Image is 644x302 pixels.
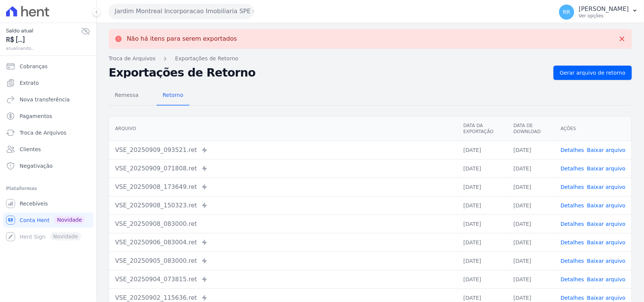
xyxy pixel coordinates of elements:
div: VSE_20250906_083004.ret [115,238,451,247]
a: Detalhes [561,184,584,190]
div: VSE_20250908_083000.ret [115,219,451,228]
a: Extrato [3,75,93,90]
a: Troca de Arquivos [109,55,155,63]
span: Troca de Arquivos [20,129,66,136]
div: VSE_20250909_093521.ret [115,146,451,155]
a: Recebíveis [3,196,93,211]
span: Recebíveis [20,200,48,207]
th: Ações [555,117,632,141]
td: [DATE] [457,159,507,178]
a: Baixar arquivo [587,258,626,264]
span: Retorno [158,87,188,103]
span: Remessa [110,87,143,103]
td: [DATE] [507,178,555,196]
span: atualizando... [6,45,81,52]
button: Jardim Montreal Incorporacao Imobiliaria SPE LTDA [109,4,254,19]
th: Data de Download [507,117,555,141]
nav: Breadcrumb [109,55,632,63]
p: [PERSON_NAME] [579,5,629,13]
th: Arquivo [109,117,457,141]
div: Plataformas [6,184,90,193]
span: Conta Hent [20,216,49,224]
a: Baixar arquivo [587,221,626,227]
th: Data da Exportação [457,117,507,141]
a: Negativação [3,158,93,173]
td: [DATE] [457,215,507,233]
a: Baixar arquivo [587,276,626,282]
a: Detalhes [561,202,584,208]
span: Negativação [20,162,53,170]
td: [DATE] [457,233,507,251]
span: Nova transferência [20,96,70,103]
a: Remessa [109,86,144,106]
p: Ver opções [579,13,629,19]
span: Clientes [20,146,41,153]
td: [DATE] [457,270,507,288]
a: Baixar arquivo [587,166,626,172]
a: Baixar arquivo [587,239,626,245]
a: Baixar arquivo [587,147,626,153]
div: VSE_20250904_073815.ret [115,275,451,284]
a: Baixar arquivo [587,184,626,190]
a: Nova transferência [3,92,93,107]
a: Baixar arquivo [587,202,626,208]
span: Novidade [54,216,85,224]
a: Cobranças [3,59,93,74]
td: [DATE] [507,251,555,270]
a: Detalhes [561,295,584,301]
span: Extrato [20,79,39,87]
a: Detalhes [561,147,584,153]
div: VSE_20250909_071808.ret [115,164,451,173]
a: Conta Hent Novidade [3,213,93,228]
a: Detalhes [561,239,584,245]
td: [DATE] [457,196,507,215]
div: VSE_20250908_173649.ret [115,182,451,192]
td: [DATE] [457,178,507,196]
div: VSE_20250908_150323.ret [115,201,451,210]
a: Baixar arquivo [587,295,626,301]
a: Detalhes [561,276,584,282]
h2: Exportações de Retorno [109,67,547,78]
div: VSE_20250905_083000.ret [115,256,451,265]
a: Detalhes [561,221,584,227]
a: Exportações de Retorno [175,55,238,63]
p: Não há itens para serem exportados [127,35,237,43]
a: Gerar arquivo de retorno [553,66,632,80]
td: [DATE] [507,196,555,215]
td: [DATE] [507,141,555,159]
a: Retorno [157,86,189,106]
td: [DATE] [457,141,507,159]
td: [DATE] [507,215,555,233]
nav: Sidebar [6,59,90,244]
td: [DATE] [457,251,507,270]
a: Clientes [3,142,93,157]
td: [DATE] [507,233,555,251]
a: Detalhes [561,258,584,264]
span: Saldo atual [6,27,81,35]
span: R$ [...] [6,35,81,45]
span: Pagamentos [20,112,52,120]
span: RR [563,9,570,15]
a: Pagamentos [3,109,93,124]
td: [DATE] [507,159,555,178]
button: RR [PERSON_NAME] Ver opções [553,2,644,23]
a: Troca de Arquivos [3,125,93,140]
span: Cobranças [20,63,48,70]
span: Gerar arquivo de retorno [560,69,626,77]
a: Detalhes [561,166,584,172]
td: [DATE] [507,270,555,288]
